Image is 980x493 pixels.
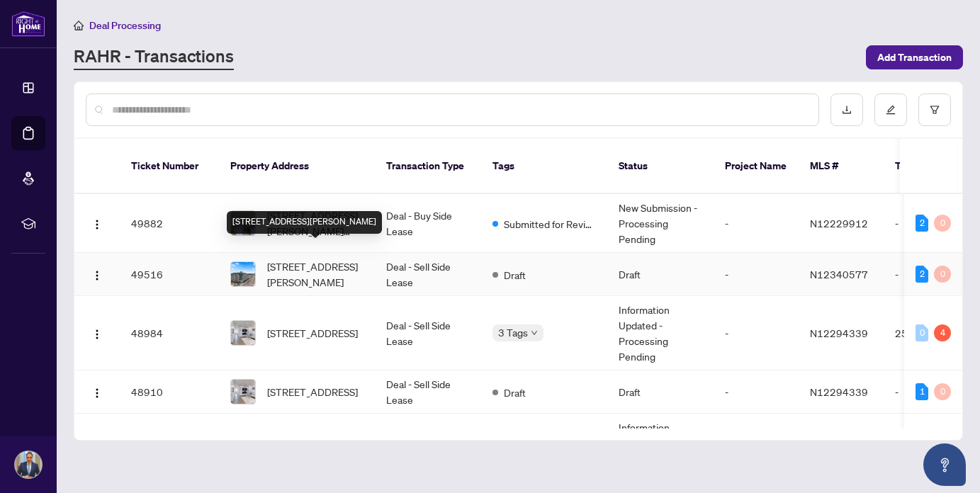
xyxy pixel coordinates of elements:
span: N12229912 [810,217,868,229]
img: thumbnail-img [231,380,255,404]
img: logo [11,11,45,37]
td: 48910 [120,370,219,414]
td: 48434 [120,414,219,488]
button: Logo [86,322,108,344]
div: 0 [934,383,951,400]
td: - [714,194,799,253]
span: down [531,329,538,336]
span: [STREET_ADDRESS][PERSON_NAME][PERSON_NAME] [267,208,364,239]
div: 2 [916,266,928,283]
span: N12294339 [810,327,868,339]
span: Deal Processing [89,19,161,32]
span: home [74,21,84,30]
span: N12340577 [810,268,868,280]
div: 0 [934,266,951,283]
img: Logo [91,270,103,281]
button: Logo [86,380,108,403]
span: Submitted for Review [504,216,596,232]
td: Information Updated - Processing Pending [607,296,714,370]
div: 1 [916,383,928,400]
span: [STREET_ADDRESS][PERSON_NAME] [267,259,364,290]
span: N12294339 [810,385,868,398]
td: Deal - Sell Side Lease [375,296,481,370]
td: Listing - Lease [375,414,481,488]
td: 49882 [120,194,219,253]
th: Transaction Type [375,139,481,194]
img: Logo [91,219,103,230]
span: 3 Tags [498,324,528,341]
th: MLS # [799,139,884,194]
span: Add Transaction [877,46,952,69]
td: Draft [607,370,714,414]
span: [STREET_ADDRESS] [267,384,358,399]
div: [STREET_ADDRESS][PERSON_NAME] [227,211,382,234]
td: Information Updated - Processing Pending [607,414,714,488]
td: 48984 [120,296,219,370]
th: Project Name [714,139,799,194]
td: Deal - Buy Side Lease [375,194,481,253]
span: filter [930,105,940,115]
td: 49516 [120,253,219,296]
div: 0 [934,215,951,232]
th: Tags [481,139,607,194]
td: New Submission - Processing Pending [607,194,714,253]
button: Add Transaction [866,45,963,69]
span: [STREET_ADDRESS] [267,325,358,341]
th: Property Address [219,139,375,194]
td: - [714,370,799,414]
img: Profile Icon [15,451,42,478]
button: Open asap [923,443,966,486]
button: Logo [86,212,108,234]
td: Draft [607,253,714,296]
td: - [714,414,799,488]
button: filter [918,93,951,126]
div: 4 [934,324,951,341]
button: Logo [86,263,108,285]
td: Deal - Sell Side Lease [375,370,481,414]
button: download [830,93,863,126]
td: - [714,253,799,296]
span: Draft [504,385,526,400]
button: edit [874,93,907,126]
a: RAHR - Transactions [74,45,234,70]
th: Ticket Number [120,139,219,194]
td: - [714,296,799,370]
img: thumbnail-img [231,321,255,345]
img: Logo [91,329,103,340]
img: Logo [91,387,103,399]
img: thumbnail-img [231,262,255,286]
th: Status [607,139,714,194]
span: download [842,105,852,115]
span: Draft [504,267,526,283]
td: Deal - Sell Side Lease [375,253,481,296]
div: 2 [916,215,928,232]
span: edit [886,105,896,115]
div: 0 [916,324,928,341]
